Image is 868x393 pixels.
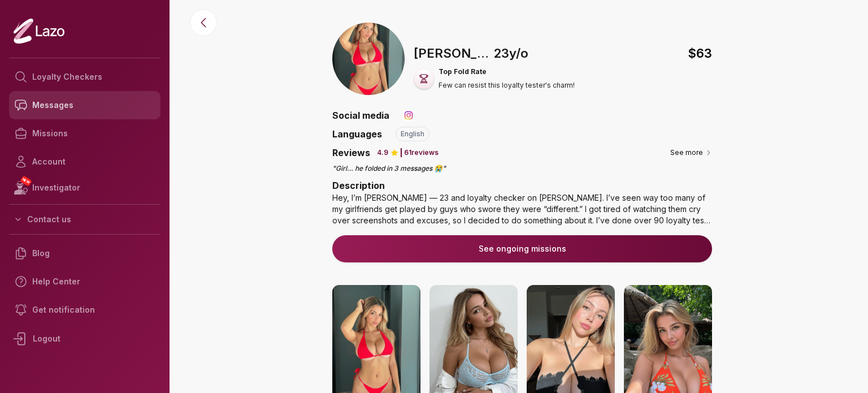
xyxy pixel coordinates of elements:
[20,175,32,187] span: NEW
[9,209,160,230] button: Contact us
[332,164,712,173] p: " Girl… he folded in 3 messages 😭 "
[414,44,491,63] p: [PERSON_NAME] ,
[403,110,414,121] img: instagram
[9,176,160,200] a: NEWInvestigator
[332,146,370,159] p: Reviews
[9,296,160,324] a: Get notification
[9,119,160,148] a: Missions
[332,235,712,262] button: See ongoing missions
[332,127,382,141] p: Languages
[9,148,160,176] a: Account
[332,109,389,122] p: Social media
[688,44,712,63] span: $ 63
[439,67,575,76] p: Top Fold Rate
[9,63,160,91] a: Loyalty Checkers
[494,44,528,63] p: 23 y/o
[332,180,385,191] span: Description
[332,192,712,226] div: Hey, I’m [PERSON_NAME] — 23 and loyalty checker on [PERSON_NAME]. I’ve seen way too many of my gi...
[9,91,160,119] a: Messages
[377,148,388,157] span: 4.9
[670,147,712,158] button: See more
[9,267,160,296] a: Help Center
[9,324,160,353] div: Logout
[332,23,405,95] img: profile image
[401,129,424,139] span: english
[332,231,712,274] a: See ongoing missions
[404,148,439,157] p: 61 reviews
[9,239,160,267] a: Blog
[439,81,575,90] p: Few can resist this loyalty tester's charm!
